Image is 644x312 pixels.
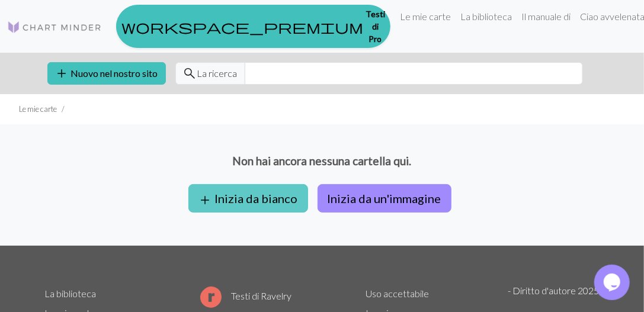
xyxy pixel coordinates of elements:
img: Il logo [7,20,102,34]
a: Testi di Pro [116,5,390,48]
button: Nuovo nel nostro sito [47,62,166,85]
a: Le mie carte [395,5,456,28]
a: Testi di Ravelry [200,290,291,301]
button: Inizia da un'immagine [318,184,451,213]
a: Uso accettabile [366,288,429,299]
span: workspace_premium [121,18,363,35]
span: search [183,65,197,82]
span: add [198,192,213,208]
a: La biblioteca [45,288,97,299]
span: add [55,65,69,82]
img: Il logo di Ravelry [200,287,222,308]
li: Le mie carte [19,104,57,115]
iframe: chat widget [594,265,632,300]
a: La biblioteca [456,5,517,28]
a: Inizia da un'immagine [313,191,456,202]
button: Inizia da bianco [188,184,308,213]
a: Il manuale di [517,5,575,28]
span: La ricerca [197,66,238,81]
